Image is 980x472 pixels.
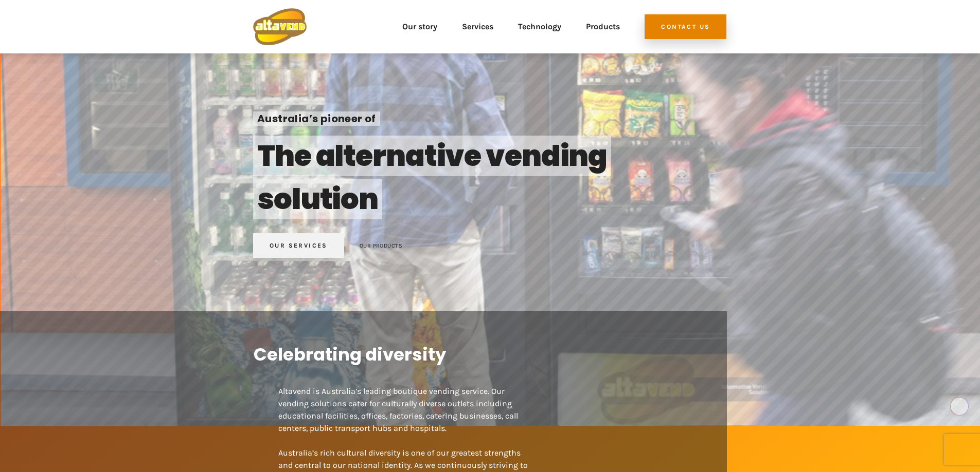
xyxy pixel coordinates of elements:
[360,242,402,249] a: OUR PRODUCTS
[253,233,344,258] a: OUR SERVICES
[257,136,607,219] strong: The alternative vending solution
[518,8,561,45] a: Technology
[402,8,437,45] a: Our story
[462,8,493,45] a: Services
[254,342,702,367] h3: Celebrating diversity
[586,8,620,45] a: Products
[645,14,726,39] a: Contact Us
[319,8,620,45] nav: Top Menu
[253,111,380,126] span: Australia’s pioneer of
